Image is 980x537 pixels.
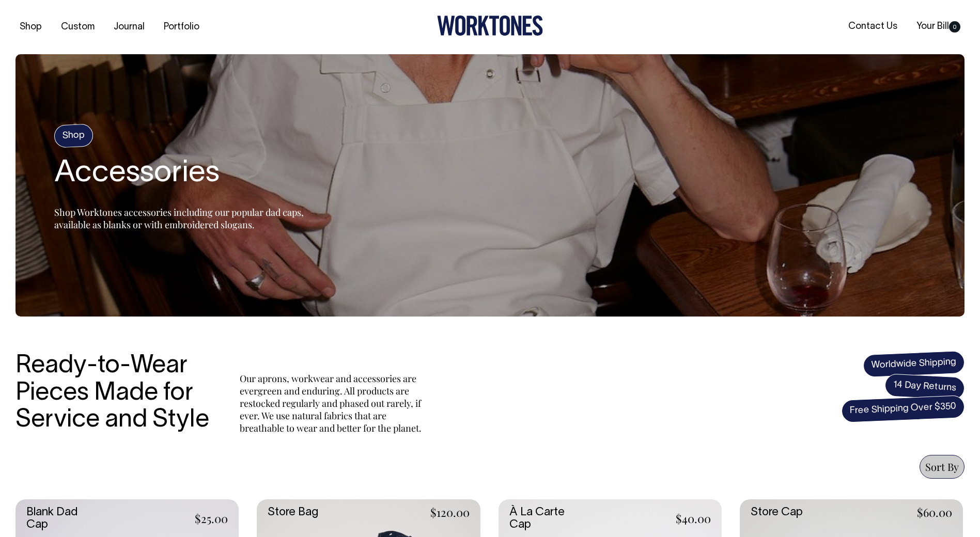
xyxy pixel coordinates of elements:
[912,18,965,35] a: Your Bill0
[57,19,99,36] a: Custom
[841,395,965,423] span: Free Shipping Over $350
[110,19,149,36] a: Journal
[240,372,426,434] p: Our aprons, workwear and accessories are evergreen and enduring. All products are restocked regul...
[15,19,46,36] a: Shop
[160,19,204,36] a: Portfolio
[949,21,960,33] span: 0
[54,206,304,231] span: Shop Worktones accessories including our popular dad caps, available as blanks or with embroidere...
[54,123,94,148] h4: Shop
[844,18,901,35] a: Contact Us
[863,351,965,377] span: Worldwide Shipping
[884,373,965,400] span: 14 Day Returns
[54,157,313,191] h2: Accessories
[15,353,217,434] h3: Ready-to-Wear Pieces Made for Service and Style
[925,460,959,473] span: Sort By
